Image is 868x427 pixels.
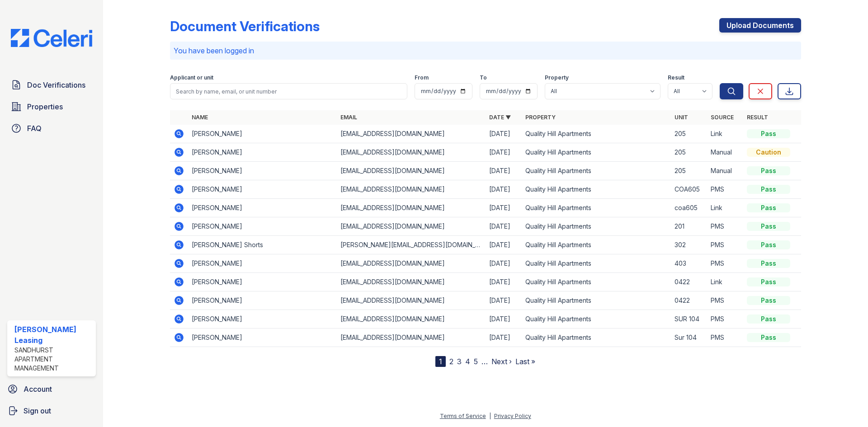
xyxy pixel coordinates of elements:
td: [DATE] [486,199,522,217]
td: 201 [671,217,707,236]
td: 302 [671,236,707,254]
td: [EMAIL_ADDRESS][DOMAIN_NAME] [337,143,486,162]
span: FAQ [27,123,42,134]
td: [PERSON_NAME] [188,254,337,273]
span: Properties [27,101,63,112]
td: [PERSON_NAME] [188,199,337,217]
td: PMS [707,310,743,328]
a: Next › [491,357,512,366]
td: [DATE] [486,143,522,162]
td: 205 [671,162,707,180]
td: [DATE] [486,125,522,143]
div: Pass [747,314,790,324]
td: [DATE] [486,254,522,273]
td: PMS [707,236,743,254]
label: Result [668,74,684,81]
td: Link [707,273,743,291]
td: Quality Hill Apartments [522,310,670,328]
a: Sign out [4,402,99,420]
td: Quality Hill Apartments [522,328,670,347]
a: Properties [7,98,96,116]
td: [EMAIL_ADDRESS][DOMAIN_NAME] [337,254,486,273]
td: Quality Hill Apartments [522,291,670,310]
td: [DATE] [486,310,522,328]
div: Pass [747,296,790,305]
td: PMS [707,291,743,310]
td: COA605 [671,180,707,199]
td: [EMAIL_ADDRESS][DOMAIN_NAME] [337,199,486,217]
td: 205 [671,143,707,162]
td: coa605 [671,199,707,217]
td: 205 [671,125,707,143]
a: Source [711,114,734,121]
div: | [489,413,491,419]
div: Sandhurst Apartment Management [14,346,92,373]
td: [EMAIL_ADDRESS][DOMAIN_NAME] [337,125,486,143]
td: [DATE] [486,291,522,310]
a: 2 [449,357,453,366]
td: Quality Hill Apartments [522,125,670,143]
a: Property [525,114,556,121]
div: Pass [747,166,790,175]
span: Sign out [24,405,51,416]
a: 3 [457,357,462,366]
div: Pass [747,203,790,212]
span: Doc Verifications [27,80,85,90]
td: [PERSON_NAME] [188,328,337,347]
td: [DATE] [486,236,522,254]
td: [PERSON_NAME] [188,217,337,236]
label: To [480,74,487,81]
td: [PERSON_NAME][EMAIL_ADDRESS][DOMAIN_NAME] [337,236,486,254]
td: [PERSON_NAME] [188,125,337,143]
td: 403 [671,254,707,273]
label: Property [545,74,569,81]
label: From [415,74,429,81]
a: FAQ [7,119,96,137]
a: Date ▼ [489,114,511,121]
td: [DATE] [486,273,522,291]
td: [PERSON_NAME] [188,273,337,291]
td: [DATE] [486,180,522,199]
td: Quality Hill Apartments [522,162,670,180]
td: Quality Hill Apartments [522,217,670,236]
td: Link [707,125,743,143]
div: Pass [747,333,790,342]
div: Caution [747,148,790,157]
div: Pass [747,277,790,286]
a: Result [747,114,768,121]
a: Account [4,380,99,398]
td: PMS [707,254,743,273]
img: CE_Logo_Blue-a8612792a0a2168367f1c8372b55b34899dd931a85d93a1a3d3e32e68fde9ad4.png [4,29,99,47]
span: … [481,356,488,367]
td: [EMAIL_ADDRESS][DOMAIN_NAME] [337,162,486,180]
td: Quality Hill Apartments [522,254,670,273]
div: [PERSON_NAME] Leasing [14,324,92,346]
td: PMS [707,180,743,199]
a: Terms of Service [440,413,486,419]
td: Sur 104 [671,328,707,347]
a: Email [340,114,357,121]
td: [EMAIL_ADDRESS][DOMAIN_NAME] [337,273,486,291]
a: Name [192,114,208,121]
td: [DATE] [486,162,522,180]
td: [DATE] [486,328,522,347]
td: [EMAIL_ADDRESS][DOMAIN_NAME] [337,217,486,236]
td: [EMAIL_ADDRESS][DOMAIN_NAME] [337,180,486,199]
td: PMS [707,328,743,347]
div: 1 [435,356,446,367]
td: Quality Hill Apartments [522,180,670,199]
p: You have been logged in [174,45,797,56]
td: [PERSON_NAME] [188,162,337,180]
td: PMS [707,217,743,236]
a: 4 [465,357,470,366]
td: SUR 104 [671,310,707,328]
td: [DATE] [486,217,522,236]
input: Search by name, email, or unit number [170,83,407,99]
a: Doc Verifications [7,76,96,94]
td: [PERSON_NAME] [188,143,337,162]
td: Quality Hill Apartments [522,143,670,162]
td: [EMAIL_ADDRESS][DOMAIN_NAME] [337,328,486,347]
td: [PERSON_NAME] Shorts [188,236,337,254]
span: Account [24,384,52,394]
